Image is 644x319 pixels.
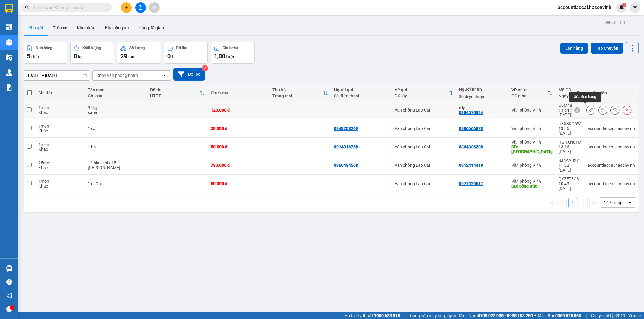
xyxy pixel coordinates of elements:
[96,72,138,78] div: Chọn văn phòng nhận
[374,313,400,318] strong: 1900 633 818
[27,52,30,60] span: 5
[88,144,144,149] div: 1 hs
[214,52,225,60] span: 1,00
[72,21,100,35] button: Kho nhận
[88,110,144,115] div: sapa
[88,87,144,92] div: Tên món
[395,93,448,98] div: ĐC lấy
[6,69,12,76] img: warehouse-icon
[627,200,632,205] svg: open
[202,65,208,71] sup: 2
[134,21,169,35] button: Hàng đã giao
[120,52,127,60] span: 29
[48,21,72,35] button: Trên xe
[459,110,483,115] div: 0384570944
[149,2,160,13] button: aim
[6,54,12,61] img: warehouse-icon
[553,4,616,11] span: accountlaocai.hasonvinh
[459,105,505,110] div: c lý
[124,5,129,10] span: plus
[6,293,12,298] span: notification
[559,158,582,163] div: SJ4AAU2V
[511,93,548,98] div: ĐC giao
[121,2,132,13] button: plus
[334,144,358,149] div: 0914816758
[395,144,453,149] div: Văn phòng Lào Cai
[162,73,167,78] svg: open
[395,181,453,186] div: Văn phòng Lào Cai
[78,54,83,59] span: kg
[559,108,582,117] div: 13:54 [DATE]
[334,93,389,98] div: Số điện thoại
[211,90,266,95] div: Chưa thu
[511,163,553,168] div: Văn phòng Vinh
[559,140,582,144] div: RGHXN8YM
[334,126,358,131] div: 0948208209
[38,128,82,133] div: Khác
[88,126,144,131] div: 1 rổ
[622,3,626,7] sup: 1
[33,4,104,11] input: Tìm tên, số ĐT hoặc mã đơn
[459,94,505,99] div: Số điện thoại
[559,176,582,181] div: QYZET8G8
[171,54,173,59] span: đ
[211,181,266,186] div: 50.000 đ
[459,312,533,319] span: Miền Nam
[74,52,77,60] span: 0
[410,312,457,319] span: Cung cấp máy in - giấy in:
[226,54,235,59] span: triệu
[511,179,553,184] div: Văn phòng Vinh
[38,184,82,188] div: Khác
[559,163,582,172] div: 11:22 [DATE]
[24,21,48,35] button: Kho gửi
[25,5,29,10] span: search
[395,108,453,112] div: Văn phòng Lào Cai
[588,144,635,149] div: accountlaocai.hasonvinh
[147,85,208,101] th: Toggle SortBy
[128,54,137,59] span: món
[24,42,67,64] button: Đơn hàng5đơn
[38,165,82,170] div: Khác
[82,46,101,50] div: Khối lượng
[88,93,144,98] div: Ghi chú
[38,124,82,128] div: 1 món
[586,312,587,319] span: |
[623,3,625,7] span: 1
[100,21,134,35] button: Kho công nợ
[38,105,82,110] div: 1 món
[138,5,143,10] span: file-add
[559,103,582,108] div: U6M48T2I
[150,93,200,98] div: HTTT
[478,313,533,318] strong: 0708 023 035 - 0935 103 250
[38,147,82,152] div: Khác
[152,5,156,10] span: aim
[173,68,205,81] button: Bộ lọc
[223,46,238,50] div: Chưa thu
[508,85,556,101] th: Toggle SortBy
[117,42,161,64] button: Số lượng29món
[392,85,456,101] th: Toggle SortBy
[38,160,82,165] div: 25 món
[129,46,145,50] div: Số lượng
[556,85,585,101] th: Toggle SortBy
[459,144,483,149] div: 0364036208
[630,2,640,13] button: caret-down
[6,39,12,46] img: warehouse-icon
[38,110,82,115] div: Khác
[334,87,389,92] div: Người gửi
[395,163,453,168] div: Văn phòng Lào Cai
[588,163,635,168] div: accountlaocai.hasonvinh
[6,265,12,272] img: warehouse-icon
[459,163,483,168] div: 0912414419
[560,43,588,54] button: Lên hàng
[604,200,623,206] div: 10 / trang
[511,144,553,154] div: DĐ: phố châu
[272,87,323,92] div: Thu hộ
[150,87,200,92] div: Đã thu
[568,198,577,207] button: 1
[6,84,12,91] img: solution-icon
[334,163,358,168] div: 0966484568
[588,181,635,186] div: accountlaocai.hasonvinh
[569,92,601,102] div: Sửa đơn hàng
[633,5,638,10] span: caret-down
